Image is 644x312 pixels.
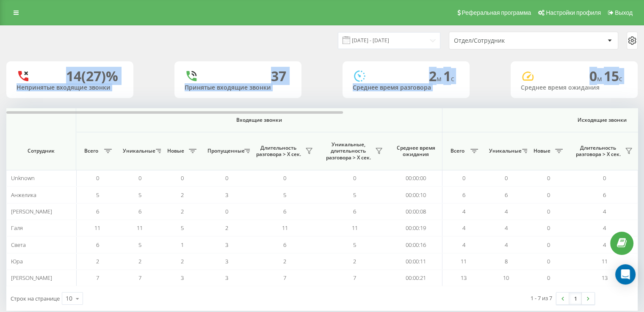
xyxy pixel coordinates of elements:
span: 3 [181,274,184,282]
span: 6 [462,191,465,199]
span: 3 [225,191,228,199]
span: Реферальная программа [462,9,531,16]
span: 5 [138,191,141,199]
span: 0 [353,174,356,182]
span: [PERSON_NAME] [11,208,52,215]
span: Галя [11,224,23,232]
span: 2 [283,257,286,265]
span: 4 [505,241,508,249]
div: 37 [271,68,286,84]
span: 6 [96,208,99,215]
span: 8 [505,257,508,265]
span: 11 [94,224,100,232]
span: 0 [462,174,465,182]
span: 7 [353,274,356,282]
span: 7 [138,274,141,282]
div: Среднее время ожидания [521,84,627,91]
span: Уникальные [489,148,520,154]
td: 00:00:00 [390,170,442,186]
span: 7 [96,274,99,282]
span: 11 [352,224,358,232]
td: 00:00:11 [390,253,442,270]
span: 2 [181,257,184,265]
span: 11 [461,257,467,265]
span: c [451,74,454,83]
span: Среднее время ожидания [396,145,436,158]
td: 00:00:08 [390,203,442,220]
span: 13 [461,274,467,282]
span: 11 [137,224,143,232]
td: 00:00:21 [390,270,442,286]
span: 6 [283,241,286,249]
span: Уникальные [123,148,153,154]
span: Всего [80,148,102,154]
div: Среднее время разговора [353,84,459,91]
span: 11 [282,224,288,232]
span: 0 [225,174,228,182]
span: 0 [603,174,606,182]
span: 5 [283,191,286,199]
span: м [597,74,604,83]
div: Принятые входящие звонки [185,84,291,91]
span: Длительность разговора > Х сек. [574,145,622,158]
div: 1 - 7 из 7 [531,294,552,302]
span: Новые [165,148,186,154]
span: 4 [462,241,465,249]
span: 0 [181,174,184,182]
span: Сотрудник [14,148,69,154]
div: 14 (27)% [66,68,118,84]
span: 2 [181,191,184,199]
span: 0 [547,241,550,249]
span: 6 [603,191,606,199]
span: Выход [615,9,633,16]
span: 2 [181,208,184,215]
span: 1 [443,67,454,85]
span: 13 [602,274,608,282]
span: Пропущенные [207,148,242,154]
span: 5 [181,224,184,232]
td: 00:00:19 [390,220,442,236]
span: Длительность разговора > Х сек. [254,145,303,158]
span: 0 [547,274,550,282]
span: 0 [547,208,550,215]
span: 0 [589,67,604,85]
span: 6 [96,241,99,249]
div: 10 [66,294,72,303]
span: 4 [505,208,508,215]
span: c [619,74,622,83]
span: 3 [225,257,228,265]
span: 11 [602,257,608,265]
span: 2 [138,257,141,265]
span: 0 [547,224,550,232]
span: Новые [531,148,553,154]
span: 0 [547,257,550,265]
a: 1 [569,293,582,304]
span: [PERSON_NAME] [11,274,52,282]
span: 6 [283,208,286,215]
span: 4 [603,224,606,232]
span: Unknown [11,174,35,182]
span: м [437,74,443,83]
span: 4 [462,224,465,232]
td: 00:00:10 [390,186,442,203]
span: Строк на странице [11,295,60,302]
span: Анжелика [11,191,36,199]
span: 0 [96,174,99,182]
td: 00:00:16 [390,236,442,253]
span: 6 [353,208,356,215]
span: 10 [503,274,509,282]
span: 0 [547,191,550,199]
div: Open Intercom Messenger [615,264,636,285]
span: 5 [353,191,356,199]
span: 2 [353,257,356,265]
span: 3 [225,274,228,282]
span: 0 [225,208,228,215]
span: 0 [138,174,141,182]
span: 6 [138,208,141,215]
span: 2 [429,67,443,85]
div: Отдел/Сотрудник [454,37,555,44]
span: 15 [604,67,622,85]
span: 4 [462,208,465,215]
span: 3 [225,241,228,249]
span: 4 [505,224,508,232]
